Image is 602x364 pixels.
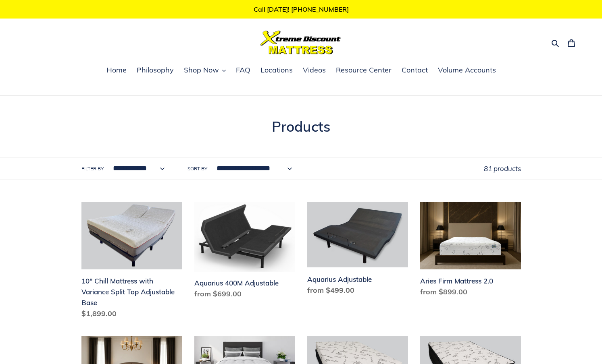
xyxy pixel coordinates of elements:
label: Sort by [187,165,207,172]
span: Contact [402,65,428,75]
span: Volume Accounts [438,65,496,75]
a: Aries Firm Mattress 2.0 [420,202,521,300]
span: Shop Now [184,65,219,75]
a: Contact [398,64,432,77]
a: Volume Accounts [434,64,500,77]
a: FAQ [232,64,254,77]
a: Aquarius Adjustable [307,202,408,298]
img: Xtreme Discount Mattress [260,31,341,54]
a: Resource Center [332,64,396,77]
span: Products [272,118,330,135]
button: Shop Now [180,64,230,77]
a: Aquarius 400M Adjustable [194,202,295,302]
a: Home [102,64,131,77]
span: Videos [303,65,326,75]
label: Filter by [81,165,104,172]
a: Philosophy [133,64,178,77]
a: Locations [256,64,297,77]
span: FAQ [236,65,250,75]
span: Home [106,65,127,75]
span: 81 products [484,164,521,173]
a: Videos [299,64,330,77]
span: Philosophy [137,65,174,75]
a: 10" Chill Mattress with Variance Split Top Adjustable Base [81,202,182,322]
span: Resource Center [336,65,392,75]
span: Locations [260,65,293,75]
